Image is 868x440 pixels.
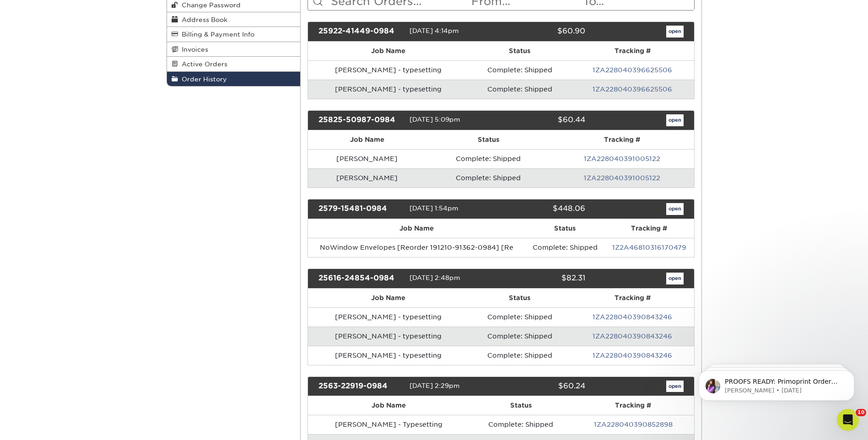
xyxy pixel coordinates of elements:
[308,346,468,365] td: [PERSON_NAME] - typesetting
[426,130,550,149] th: Status
[666,203,684,215] a: open
[410,204,458,212] span: [DATE] 1:54pm
[666,114,684,126] a: open
[593,66,672,74] a: 1ZA228040396625506
[571,289,694,307] th: Tracking #
[308,396,469,415] th: Job Name
[312,273,410,284] div: 25616-24854-0984
[167,42,301,57] a: Invoices
[469,396,572,415] th: Status
[468,307,571,327] td: Complete: Shipped
[837,409,859,431] iframe: Intercom live chat
[178,46,208,53] span: Invoices
[571,42,694,60] th: Tracking #
[178,75,227,83] span: Order History
[167,12,301,27] a: Address Book
[410,274,460,281] span: [DATE] 2:48pm
[308,42,468,60] th: Job Name
[494,203,592,215] div: $448.06
[584,174,660,182] a: 1ZA228040391005122
[426,168,550,188] td: Complete: Shipped
[468,60,571,80] td: Complete: Shipped
[178,60,227,68] span: Active Orders
[410,382,460,389] span: [DATE] 2:29pm
[308,415,469,434] td: [PERSON_NAME] - Typesetting
[312,203,410,215] div: 2579-15481-0984
[468,327,571,346] td: Complete: Shipped
[612,244,686,251] a: 1Z2A46810316170479
[178,16,227,23] span: Address Book
[167,27,301,42] a: Billing & Payment Info
[178,1,241,9] span: Change Password
[494,114,592,126] div: $60.44
[308,80,468,99] td: [PERSON_NAME] - typesetting
[593,352,672,359] a: 1ZA228040390843246
[308,149,426,168] td: [PERSON_NAME]
[308,219,525,238] th: Job Name
[666,273,684,284] a: open
[685,351,868,415] iframe: Intercom notifications message
[167,57,301,71] a: Active Orders
[308,307,468,327] td: [PERSON_NAME] - typesetting
[593,86,672,93] a: 1ZA228040396625506
[308,289,468,307] th: Job Name
[584,155,660,162] a: 1ZA228040391005122
[666,26,684,38] a: open
[308,327,468,346] td: [PERSON_NAME] - typesetting
[525,238,605,257] td: Complete: Shipped
[312,381,410,392] div: 2563-22919-0984
[594,421,673,428] a: 1ZA228040390852898
[550,130,694,149] th: Tracking #
[308,130,426,149] th: Job Name
[167,72,301,86] a: Order History
[410,27,459,34] span: [DATE] 4:14pm
[593,313,672,321] a: 1ZA228040390843246
[525,219,605,238] th: Status
[178,31,254,38] span: Billing & Payment Info
[468,80,571,99] td: Complete: Shipped
[40,27,153,198] span: PROOFS READY: Primoprint Order 25825-50987-0984 Thank you for placing your print order with Primo...
[312,114,410,126] div: 25825-50987-0984
[308,168,426,188] td: [PERSON_NAME]
[410,116,460,123] span: [DATE] 5:09pm
[468,289,571,307] th: Status
[494,381,592,392] div: $60.24
[426,149,550,168] td: Complete: Shipped
[494,273,592,284] div: $82.31
[604,219,694,238] th: Tracking #
[593,333,672,340] a: 1ZA228040390843246
[572,396,694,415] th: Tracking #
[469,415,572,434] td: Complete: Shipped
[308,60,468,80] td: [PERSON_NAME] - typesetting
[856,409,866,416] span: 10
[312,26,410,38] div: 25922-41449-0984
[468,42,571,60] th: Status
[308,238,525,257] td: NoWindow Envelopes [Reorder 191210-91362-0984] [Re
[468,346,571,365] td: Complete: Shipped
[494,26,592,38] div: $60.90
[40,35,158,43] p: Message from Erica, sent 4w ago
[666,381,684,392] a: open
